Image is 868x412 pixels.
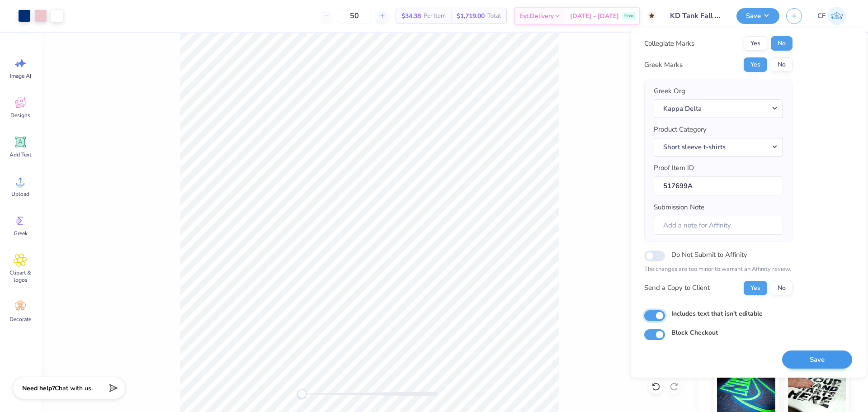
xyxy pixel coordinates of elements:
button: No [771,281,793,295]
button: No [771,36,793,51]
span: $1,719.00 [457,11,485,21]
span: [DATE] - [DATE] [570,11,619,21]
button: Save [736,8,779,24]
span: Total [487,11,501,21]
button: Kappa Delta [654,99,783,118]
div: Greek Marks [644,60,683,70]
span: Decorate [9,316,31,323]
span: Image AI [10,72,31,80]
img: Cholo Fernandez [828,7,846,25]
label: Proof Item ID [654,163,694,173]
span: Chat with us. [55,384,93,393]
button: Yes [744,57,767,72]
input: – – [337,8,372,24]
span: $34.38 [401,11,421,21]
div: Send a Copy to Client [644,283,710,293]
button: Yes [744,36,767,51]
span: CF [817,11,826,21]
div: Collegiate Marks [644,38,694,49]
span: Free [624,13,633,19]
span: Greek [14,230,28,237]
label: Block Checkout [671,328,718,337]
p: The changes are too minor to warrant an Affinity review. [644,265,793,274]
button: Save [782,350,852,369]
label: Submission Note [654,202,704,213]
span: Per Item [424,11,446,21]
span: Upload [11,190,29,198]
div: Accessibility label [297,389,307,398]
button: Short sleeve t-shirts [654,138,783,156]
span: Add Text [9,151,31,158]
span: Est. Delivery [519,11,554,21]
label: Greek Org [654,86,685,96]
button: No [771,57,793,72]
a: CF [813,7,850,25]
input: Untitled Design [663,7,730,25]
span: Designs [10,112,30,119]
span: Clipart & logos [5,269,35,284]
input: Add a note for Affinity [654,216,783,235]
strong: Need help? [22,384,55,393]
label: Product Category [654,124,707,135]
label: Do Not Submit to Affinity [671,249,747,260]
button: Yes [744,281,767,295]
label: Includes text that isn't editable [671,309,763,318]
